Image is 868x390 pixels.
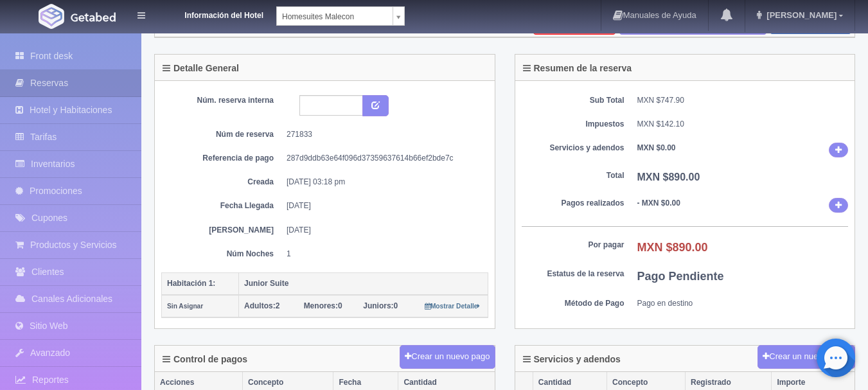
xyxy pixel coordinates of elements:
dd: [DATE] 03:18 pm [287,177,479,188]
span: 0 [304,301,342,310]
button: Crear un nuevo cargo [757,345,855,369]
dd: 287d9ddb63e64f096d37359637614b66ef2bde7c [287,153,479,164]
dt: Método de Pago [522,298,624,309]
h4: Resumen de la reserva [523,64,632,73]
span: [PERSON_NAME] [763,10,837,20]
span: 0 [363,301,398,310]
button: Crear un nuevo pago [400,345,495,369]
dd: [DATE] [287,225,479,236]
dt: Por pagar [522,240,624,251]
a: Homesuites Malecon [276,6,405,26]
dd: 1 [287,249,479,260]
img: Getabed [71,12,116,22]
img: Getabed [39,4,64,29]
h4: Servicios y adendos [523,355,621,364]
dt: Estatus de la reserva [522,269,624,279]
dt: Fecha Llegada [171,200,274,211]
dd: [DATE] [287,200,479,211]
dd: Pago en destino [637,298,849,309]
small: Mostrar Detalle [425,303,481,310]
dd: MXN $747.90 [637,95,849,106]
span: Homesuites Malecon [282,7,387,26]
dt: Servicios y adendos [522,143,624,154]
h4: Control de pagos [163,355,247,364]
dt: Núm de reserva [171,129,274,140]
th: Junior Suite [239,272,488,295]
dt: Creada [171,177,274,188]
b: Habitación 1: [167,279,215,288]
dt: Núm Noches [171,249,274,260]
h4: Detalle General [163,64,239,73]
dt: Referencia de pago [171,153,274,164]
strong: Juniors: [363,301,393,310]
small: Sin Asignar [167,303,203,310]
b: MXN $890.00 [637,172,700,182]
a: Mostrar Detalle [425,301,481,310]
dt: Total [522,170,624,181]
b: Pago Pendiente [637,270,724,283]
b: - MXN $0.00 [637,199,680,208]
dd: MXN $142.10 [637,119,849,130]
span: 2 [244,301,279,310]
strong: Adultos: [244,301,276,310]
strong: Menores: [304,301,338,310]
dt: [PERSON_NAME] [171,225,274,236]
b: MXN $890.00 [637,241,708,254]
dt: Núm. reserva interna [171,95,274,106]
b: MXN $0.00 [637,143,676,152]
dt: Información del Hotel [161,6,263,21]
dt: Pagos realizados [522,198,624,209]
dd: 271833 [287,129,479,140]
dt: Impuestos [522,119,624,130]
dt: Sub Total [522,95,624,106]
